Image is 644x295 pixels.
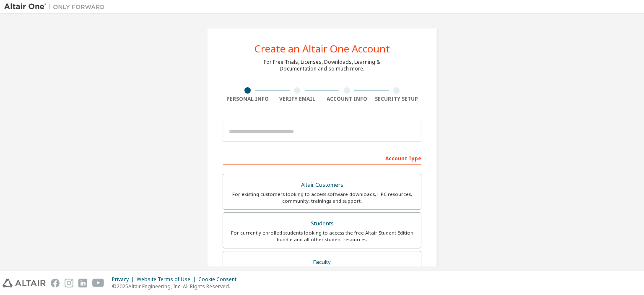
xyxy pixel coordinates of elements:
div: Students [228,218,416,230]
img: altair_logo.svg [3,279,46,287]
img: instagram.svg [65,279,73,287]
div: For currently enrolled students looking to access the free Altair Student Edition bundle and all ... [228,230,416,243]
div: Security Setup [372,96,422,102]
div: Personal Info [223,96,273,102]
div: Cookie Consent [198,276,241,283]
div: Privacy [112,276,137,283]
img: linkedin.svg [78,279,87,287]
p: © 2025 Altair Engineering, Inc. All Rights Reserved. [112,283,241,290]
div: For existing customers looking to access software downloads, HPC resources, community, trainings ... [228,191,416,204]
div: Verify Email [273,96,322,102]
div: Faculty [228,256,416,268]
div: Create an Altair One Account [254,44,390,54]
div: Website Terms of Use [137,276,198,283]
img: Altair One [4,3,109,11]
div: Account Type [223,151,421,164]
img: youtube.svg [92,279,104,287]
div: Altair Customers [228,179,416,191]
div: For Free Trials, Licenses, Downloads, Learning & Documentation and so much more. [264,59,380,72]
div: Account Info [322,96,372,102]
img: facebook.svg [51,279,60,287]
